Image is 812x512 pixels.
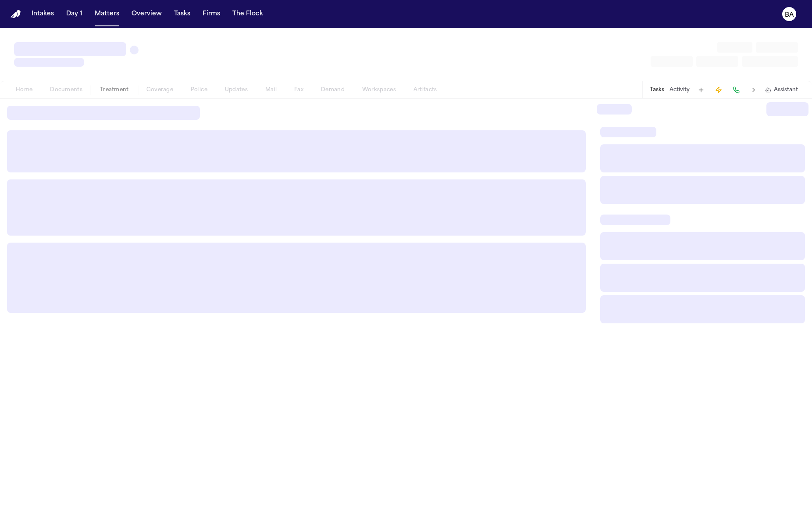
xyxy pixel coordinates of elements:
button: Firms [199,6,224,22]
button: Tasks [171,6,194,22]
button: The Flock [229,6,267,22]
button: Day 1 [63,6,86,22]
button: Matters [91,6,123,22]
text: BA [785,12,794,18]
img: Finch Logo [11,10,21,18]
button: Overview [128,6,165,22]
button: Add Task [695,84,707,96]
span: Assistant [774,86,798,93]
a: Home [11,10,21,18]
button: Assistant [765,86,798,93]
button: Make a Call [730,84,742,96]
button: Create Immediate Task [712,84,725,96]
button: Intakes [28,6,57,22]
button: Activity [670,86,690,93]
button: Tasks [650,86,664,93]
